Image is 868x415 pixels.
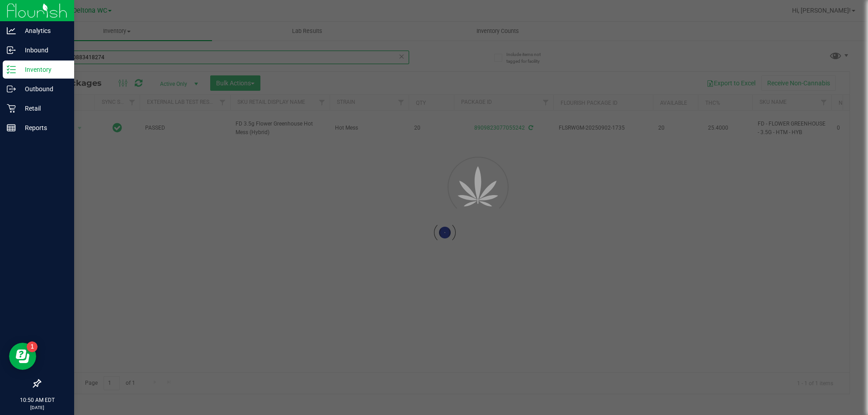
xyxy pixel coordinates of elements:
p: 10:50 AM EDT [4,396,70,404]
inline-svg: Analytics [7,26,16,35]
p: Inbound [16,45,70,56]
iframe: Resource center [9,343,36,370]
inline-svg: Inbound [7,46,16,55]
iframe: Resource center unread badge [27,341,38,352]
p: [DATE] [4,404,70,411]
p: Outbound [16,84,70,94]
inline-svg: Outbound [7,84,16,93]
inline-svg: Reports [7,123,16,132]
p: Reports [16,122,70,133]
p: Analytics [16,25,70,36]
inline-svg: Inventory [7,65,16,74]
p: Retail [16,103,70,114]
p: Inventory [16,64,70,75]
inline-svg: Retail [7,104,16,113]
